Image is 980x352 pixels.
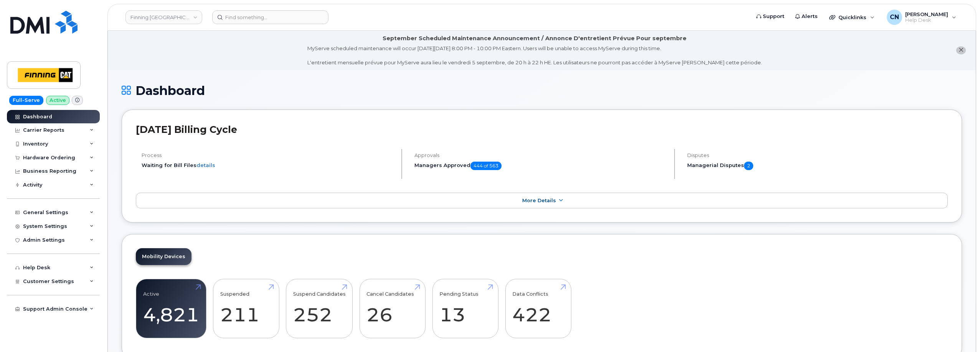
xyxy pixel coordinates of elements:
[136,124,948,135] h2: [DATE] Billing Cycle
[383,34,686,43] div: September Scheduled Maintenance Announcement / Annonce D'entretient Prévue Pour septembre
[439,283,491,334] a: Pending Status 13
[142,152,395,158] h4: Process
[220,283,272,334] a: Suspended 211
[414,152,668,158] h4: Approvals
[122,84,962,97] h1: Dashboard
[956,46,966,54] button: close notification
[307,45,762,66] div: MyServe scheduled maintenance will occur [DATE][DATE] 8:00 PM - 10:00 PM Eastern. Users will be u...
[687,162,948,170] h5: Managerial Disputes
[136,248,191,265] a: Mobility Devices
[512,283,564,334] a: Data Conflicts 422
[687,152,948,158] h4: Disputes
[522,198,556,203] span: More Details
[293,283,346,334] a: Suspend Candidates 252
[196,162,215,168] a: details
[142,162,395,169] li: Waiting for Bill Files
[414,162,668,170] h5: Managers Approved
[366,283,418,334] a: Cancel Candidates 26
[143,283,199,334] a: Active 4,821
[744,162,753,170] span: 2
[470,162,502,170] span: 444 of 563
